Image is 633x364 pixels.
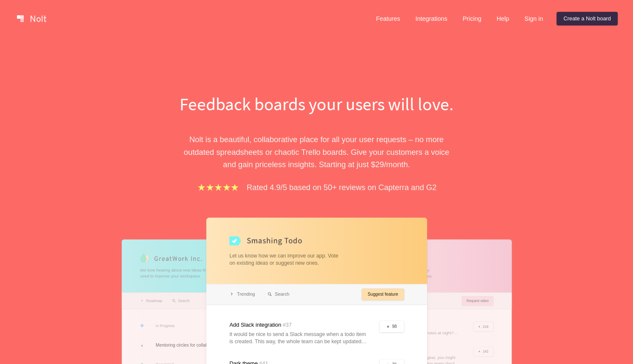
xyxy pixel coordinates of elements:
a: Features [369,12,407,25]
a: Create a Nolt board [557,12,618,25]
h1: Feedback boards your users will love. [170,92,463,116]
p: Rated 4.9/5 based on 50+ reviews on Capterra and G2 [247,181,436,193]
a: Help [490,12,516,25]
a: Pricing [456,12,488,25]
a: Sign in [518,12,550,25]
a: Integrations [408,12,454,25]
img: stars.b067e34983.png [197,182,240,192]
p: Nolt is a beautiful, collaborative place for all your user requests – no more outdated spreadshee... [170,133,463,171]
